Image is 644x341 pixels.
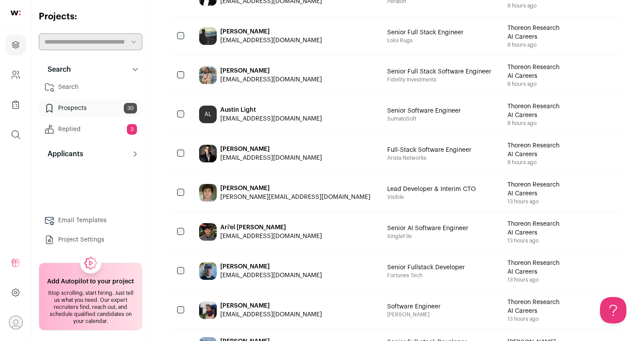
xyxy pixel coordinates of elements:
[507,120,564,127] span: 8 hours ago
[507,63,564,81] span: Thoreon Research AI Careers
[507,41,564,48] span: 8 hours ago
[507,81,564,88] span: 8 hours ago
[387,76,491,83] span: Fidelity Investments
[387,263,465,272] span: Senior Fullstack Developer
[387,185,476,194] span: Lead Developer & Interim CTO
[387,224,468,233] span: Senior AI Software Engineer
[39,121,142,138] a: Replied3
[387,115,461,122] span: SumatoSoft
[507,180,564,198] span: Thoreon Research AI Careers
[44,290,137,325] div: Stop scrolling, start hiring. Just tell us what you need. Our expert recruiters find, reach out, ...
[387,154,471,161] span: Arista Networks
[387,37,463,44] span: Loloi Rugs
[127,124,137,135] span: 3
[507,198,564,205] span: 13 hours ago
[507,141,564,159] span: Thoreon Research AI Careers
[199,106,217,123] div: AL
[220,262,322,271] div: [PERSON_NAME]
[507,2,564,9] span: 8 hours ago
[124,103,137,114] span: 30
[600,297,626,323] iframe: Help Scout Beacon - Open
[507,159,564,166] span: 8 hours ago
[507,298,564,315] span: Thoreon Research AI Careers
[220,145,322,154] div: [PERSON_NAME]
[220,232,322,241] div: [EMAIL_ADDRESS][DOMAIN_NAME]
[220,184,370,193] div: [PERSON_NAME]
[387,233,468,240] span: SingleFile
[387,311,440,318] span: [PERSON_NAME]
[220,106,322,114] div: Austin Light
[39,145,142,163] button: Applicants
[220,301,322,310] div: [PERSON_NAME]
[199,223,217,241] img: d754f92790f983dfb6b681790043de879f0f204117c219d9932fe49850698e42.jpg
[39,78,142,96] a: Search
[220,27,322,36] div: [PERSON_NAME]
[39,11,142,23] h2: Projects:
[5,64,26,85] a: Company and ATS Settings
[507,237,564,244] span: 13 hours ago
[507,102,564,120] span: Thoreon Research AI Careers
[507,315,564,323] span: 13 hours ago
[199,145,217,162] img: 1896002941f251ec41e6fe8d6782b609fab6d3ad93d36bdc6d089970d7c899fc.jpg
[39,61,142,78] button: Search
[220,36,322,45] div: [EMAIL_ADDRESS][DOMAIN_NAME]
[387,194,476,201] span: Visible
[199,66,217,84] img: 2bbb114bdf28d1c82cefbc827b699e31d7c3756d83176448d9a8f135f898166e
[387,302,440,311] span: Software Engineer
[199,301,217,319] img: 633f67f7486825966a93cf2b5bf8eb56c11c6fa288dfde90f71718549144b4f9
[199,262,217,280] img: 235a3c446fde82a1dba44d4120e8b4f97791da170159bda5b9d17c18c397a469
[507,276,564,283] span: 13 hours ago
[220,114,322,123] div: [EMAIL_ADDRESS][DOMAIN_NAME]
[387,272,465,279] span: Fortunes Tech
[387,67,491,76] span: Senior Full Stack Software Engineer
[507,259,564,276] span: Thoreon Research AI Careers
[11,11,21,15] img: wellfound-shorthand-0d5821cbd27db2630d0214b213865d53afaa358527fdda9d0ea32b1df1b89c2c.svg
[39,212,142,229] a: Email Templates
[220,75,322,84] div: [EMAIL_ADDRESS][DOMAIN_NAME]
[507,220,564,237] span: Thoreon Research AI Careers
[220,193,370,202] div: [PERSON_NAME][EMAIL_ADDRESS][DOMAIN_NAME]
[220,66,322,75] div: [PERSON_NAME]
[39,99,142,117] a: Prospects30
[220,223,322,232] div: Ari'el [PERSON_NAME]
[220,271,322,280] div: [EMAIL_ADDRESS][DOMAIN_NAME]
[47,277,134,286] h2: Add Autopilot to your project
[39,231,142,249] a: Project Settings
[9,315,23,330] button: Open dropdown
[387,28,463,37] span: Senior Full Stack Engineer
[5,94,26,115] a: Company Lists
[220,310,322,319] div: [EMAIL_ADDRESS][DOMAIN_NAME]
[220,154,322,162] div: [EMAIL_ADDRESS][DOMAIN_NAME]
[387,106,461,115] span: Senior Software Engineer
[199,184,217,202] img: 62f94ca594754b7fb9d04e916320eaa6fe1e5e38c8968f43b364dee567e8be44
[507,24,564,41] span: Thoreon Research AI Careers
[199,27,217,45] img: 808b9c4c4c6fb7b8e818341125181cf287d779ff0fc24b460cd606c1e76fa4de.jpg
[39,263,142,330] a: Add Autopilot to your project Stop scrolling, start hiring. Just tell us what you need. Our exper...
[387,146,471,154] span: Full-Stack Software Engineer
[42,64,71,75] p: Search
[42,149,83,159] p: Applicants
[5,34,26,55] a: Projects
